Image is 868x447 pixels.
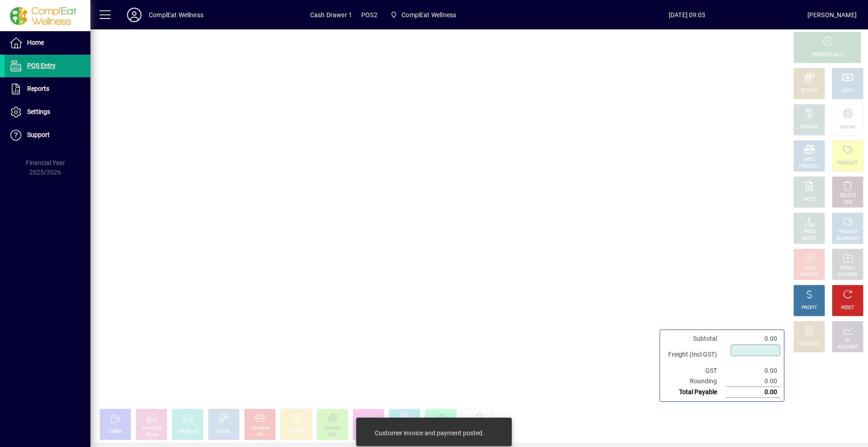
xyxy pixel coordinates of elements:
[27,131,50,138] span: Support
[329,432,336,438] div: Roll
[726,334,780,344] td: 0.00
[146,432,158,438] div: Slices
[401,8,456,22] span: ComplEat Wellness
[801,272,817,278] div: INVOICE
[149,8,203,22] div: ComplEat Wellness
[836,235,859,242] div: SUMMARY
[726,387,780,398] td: 0.00
[5,32,90,54] a: Home
[802,305,817,311] div: PROFIT
[841,305,854,311] div: RESET
[840,193,855,199] div: DELETE
[375,428,484,438] div: Customer invoice and payment posted.
[799,163,819,170] div: PRODUCT
[142,425,161,432] div: Pure Bliss
[803,196,815,203] div: NOTE
[840,124,855,131] div: Internet
[804,156,815,163] div: MISC
[27,62,56,69] span: POS Entry
[290,428,303,435] div: Muffin
[178,428,198,435] div: CW Slices
[664,376,726,387] td: Rounding
[798,341,820,348] div: DISCOUNT
[27,39,44,46] span: Home
[664,344,726,366] td: Freight (Incl GST)
[843,199,852,206] div: LINE
[726,366,780,376] td: 0.00
[109,428,122,435] div: Coffee
[807,8,857,22] div: [PERSON_NAME]
[120,7,149,23] button: Profile
[801,88,818,94] div: EFTPOS
[217,428,231,435] div: Scrolls
[837,344,858,351] div: ACCOUNT
[566,8,807,22] span: [DATE] 09:03
[27,108,50,115] span: Settings
[803,265,815,272] div: HOLD
[257,432,263,438] div: Pie
[664,334,726,344] td: Subtotal
[840,265,856,272] div: RECALL
[5,101,90,123] a: Settings
[838,272,857,278] div: INVOICES
[5,78,90,100] a: Reports
[803,229,816,235] div: PRICE
[250,425,269,432] div: Compleat
[845,337,851,344] div: GL
[310,8,352,22] span: Cash Drawer 1
[664,366,726,376] td: GST
[802,235,817,242] div: SELECT
[324,425,341,432] div: Sausage
[837,229,858,235] div: PRODUCT
[801,124,818,131] div: CHARGE
[664,387,726,398] td: Total Payable
[387,7,460,23] span: ComplEat Wellness
[842,88,854,94] div: CASH
[726,376,780,387] td: 0.00
[5,124,90,146] a: Support
[837,160,858,167] div: PRODUCT
[27,85,49,92] span: Reports
[361,8,377,22] span: POS2
[811,52,843,58] div: PROCESS SALE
